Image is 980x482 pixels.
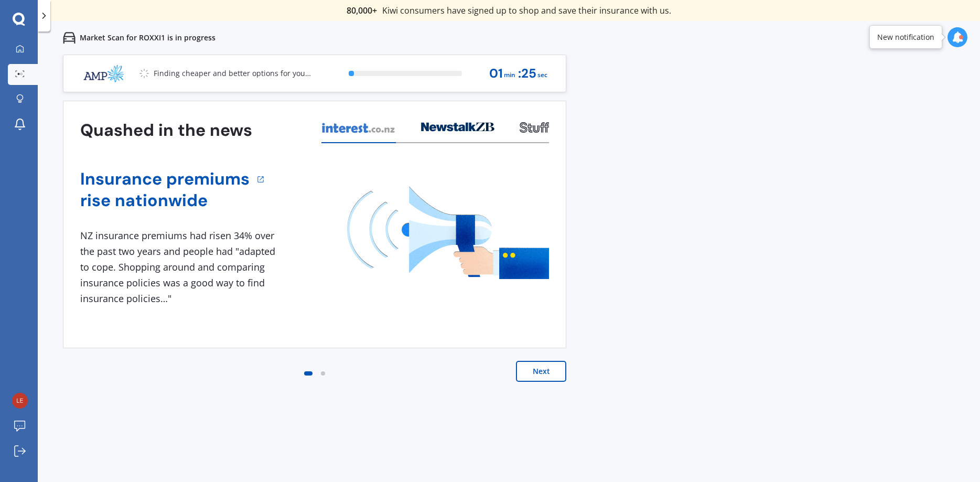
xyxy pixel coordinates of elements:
a: Insurance premiums [80,168,250,190]
p: Finding cheaper and better options for you... [154,68,311,79]
span: min [504,68,515,82]
span: sec [537,68,547,82]
span: : 25 [518,67,536,81]
a: rise nationwide [80,190,250,211]
button: Next [516,361,566,382]
img: ea95b53209461b7c120129b88ee3fcac [12,393,28,409]
img: media image [347,186,549,279]
div: New notification [877,32,934,42]
div: NZ insurance premiums had risen 34% over the past two years and people had "adapted to cope. Shop... [80,228,279,306]
img: car.f15378c7a67c060ca3f3.svg [63,31,76,44]
p: Market Scan for ROXXI1 is in progress [80,33,216,43]
h3: Quashed in the news [80,120,252,141]
span: 01 [489,67,503,81]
